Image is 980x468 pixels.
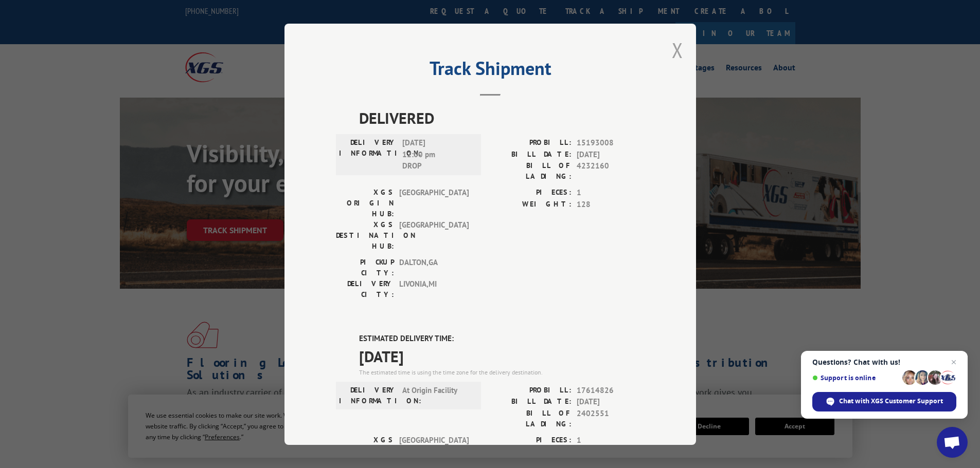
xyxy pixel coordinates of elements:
span: At Origin Facility [402,384,472,406]
span: 1 [577,434,645,446]
label: PICKUP CITY: [336,257,394,278]
h2: Track Shipment [336,61,645,81]
span: 2402551 [577,407,645,429]
label: DELIVERY INFORMATION: [339,384,397,406]
span: 1 [577,187,645,199]
label: XGS DESTINATION HUB: [336,219,394,252]
label: XGS ORIGIN HUB: [336,434,394,466]
span: 15193008 [577,137,645,149]
span: 17614826 [577,384,645,396]
div: Open chat [937,427,968,458]
label: BILL DATE: [490,148,572,160]
span: LIVONIA , MI [399,278,469,300]
span: Close chat [948,356,960,368]
label: WEIGHT: [490,198,572,210]
label: PIECES: [490,434,572,446]
label: DELIVERY INFORMATION: [339,137,397,172]
label: DELIVERY CITY: [336,278,394,300]
span: [DATE] [577,148,645,160]
div: Chat with XGS Customer Support [812,392,956,411]
label: BILL OF LADING: [490,407,572,429]
div: The estimated time is using the time zone for the delivery destination. [359,367,645,377]
label: PIECES: [490,187,572,199]
label: XGS ORIGIN HUB: [336,187,394,219]
span: Questions? Chat with us! [812,358,956,366]
span: [DATE] 12:00 pm DROP [402,137,472,172]
span: [DATE] [577,396,645,408]
span: [GEOGRAPHIC_DATA] [399,434,469,466]
span: Support is online [812,374,899,382]
button: Close modal [672,36,683,64]
span: 4232160 [577,160,645,182]
span: DALTON , GA [399,257,469,278]
span: [DATE] [359,344,645,367]
label: BILL DATE: [490,396,572,408]
label: ESTIMATED DELIVERY TIME: [359,333,645,345]
span: [GEOGRAPHIC_DATA] [399,187,469,219]
span: 128 [577,198,645,210]
label: PROBILL: [490,384,572,396]
span: DELIVERED [359,106,645,129]
label: PROBILL: [490,137,572,149]
span: [GEOGRAPHIC_DATA] [399,219,469,252]
label: BILL OF LADING: [490,160,572,182]
span: Chat with XGS Customer Support [839,397,943,406]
